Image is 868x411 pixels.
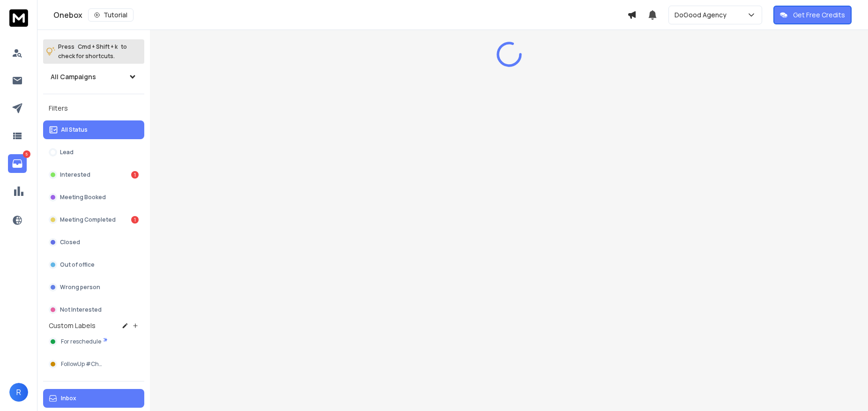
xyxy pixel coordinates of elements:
button: R [9,383,28,402]
button: Get Free Credits [773,6,852,24]
button: Closed [43,233,144,252]
p: Interested [60,171,90,179]
p: Get Free Credits [793,10,845,20]
button: Inbox [43,389,144,408]
p: Wrong person [60,284,100,291]
h1: All Campaigns [51,72,96,82]
button: Not Interested [43,300,144,319]
button: For reschedule [43,332,144,351]
p: Meeting Completed [60,216,116,224]
p: Lead [60,149,74,156]
p: DoGood Agency [675,10,730,20]
button: All Campaigns [43,67,144,86]
h3: Custom Labels [49,321,96,330]
span: For reschedule [61,338,101,345]
a: 5 [8,154,27,173]
p: Not Interested [60,306,102,314]
button: Wrong person [43,278,144,297]
p: 5 [23,150,30,158]
p: Out of office [60,261,95,269]
p: Closed [60,239,80,246]
button: Tutorial [88,8,134,22]
div: 1 [131,216,139,224]
p: All Status [61,126,88,134]
button: Lead [43,143,144,162]
button: All Status [43,120,144,139]
p: Press to check for shortcuts. [58,42,127,61]
div: Onebox [53,8,627,22]
button: Meeting Completed1 [43,210,144,229]
p: Meeting Booked [60,194,106,201]
span: Cmd + Shift + k [76,41,119,52]
p: Inbox [61,395,76,402]
span: FollowUp #Chat [61,360,104,368]
button: Interested1 [43,165,144,184]
div: 1 [131,171,139,179]
button: Out of office [43,255,144,274]
h3: Filters [43,102,144,115]
button: Meeting Booked [43,188,144,207]
button: FollowUp #Chat [43,355,144,374]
